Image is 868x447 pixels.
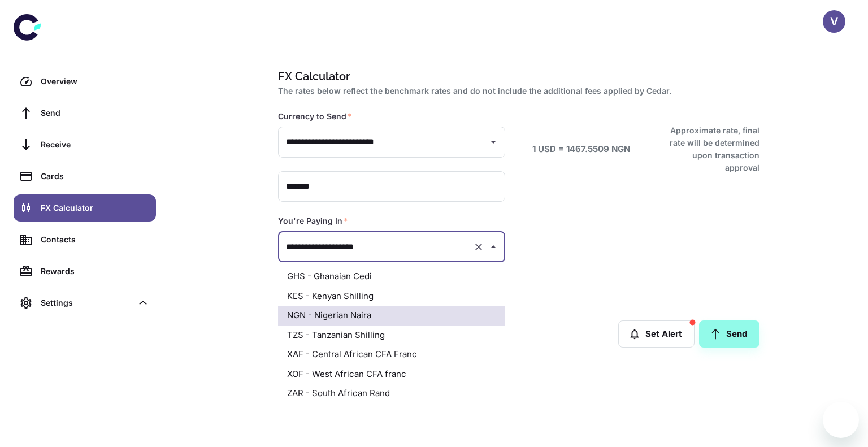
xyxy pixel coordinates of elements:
[14,226,156,253] a: Contacts
[278,345,505,364] li: XAF - Central African CFA Franc
[618,320,695,348] button: Set Alert
[657,124,759,174] h6: Approximate rate, final rate will be determined upon transaction approval
[41,202,149,214] div: FX Calculator
[823,402,859,438] iframe: Button to launch messaging window
[278,326,505,345] li: TZS - Tanzanian Shilling
[532,143,630,156] h6: 1 USD = 1467.5509 NGN
[41,170,149,183] div: Cards
[41,297,132,309] div: Settings
[278,68,755,85] h1: FX Calculator
[41,233,149,246] div: Contacts
[41,138,149,151] div: Receive
[278,111,352,122] label: Currency to Send
[278,215,348,227] label: You're Paying In
[41,107,149,119] div: Send
[278,287,505,306] li: KES - Kenyan Shilling
[699,320,759,348] a: Send
[14,131,156,158] a: Receive
[278,384,505,403] li: ZAR - South African Rand
[485,239,501,255] button: Close
[41,75,149,88] div: Overview
[14,163,156,190] a: Cards
[14,194,156,222] a: FX Calculator
[471,239,487,255] button: Clear
[823,10,845,33] button: V
[278,364,505,384] li: XOF - West African CFA franc
[278,267,505,287] li: GHS - Ghanaian Cedi
[278,306,505,326] li: NGN - Nigerian Naira
[41,265,149,277] div: Rewards
[14,289,156,316] div: Settings
[14,68,156,95] a: Overview
[485,134,501,150] button: Open
[14,258,156,285] a: Rewards
[14,99,156,127] a: Send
